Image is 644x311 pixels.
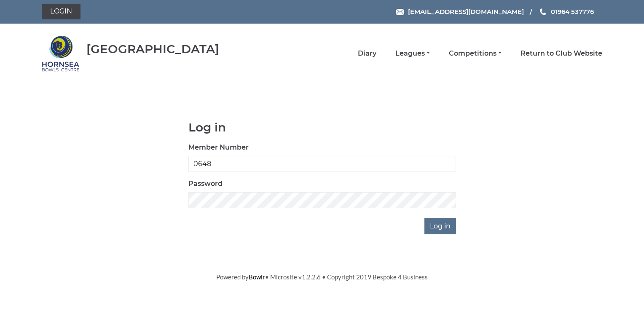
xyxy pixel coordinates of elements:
a: Diary [358,49,376,58]
h1: Log in [188,121,456,134]
span: 01964 537776 [551,8,594,16]
a: Email [EMAIL_ADDRESS][DOMAIN_NAME] [396,7,524,16]
input: Log in [424,218,456,234]
a: Return to Club Website [521,49,602,58]
a: Competitions [449,49,502,58]
img: Email [396,9,404,15]
label: Password [188,179,223,189]
a: Bowlr [249,273,265,281]
img: Hornsea Bowls Centre [42,35,80,72]
a: Login [42,4,80,19]
span: Powered by • Microsite v1.2.2.6 • Copyright 2019 Bespoke 4 Business [216,273,428,281]
a: Leagues [395,49,430,58]
img: Phone us [540,8,546,15]
div: [GEOGRAPHIC_DATA] [86,43,219,56]
a: Phone us 01964 537776 [539,7,594,16]
span: [EMAIL_ADDRESS][DOMAIN_NAME] [408,8,524,16]
label: Member Number [188,142,249,153]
